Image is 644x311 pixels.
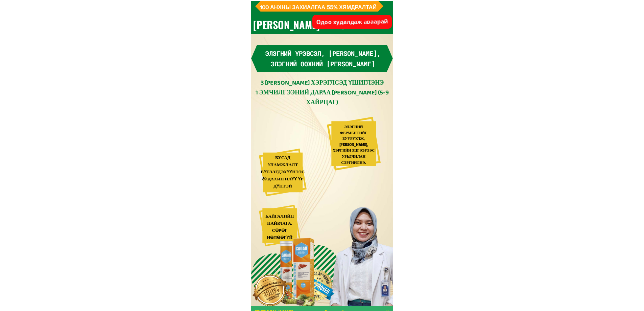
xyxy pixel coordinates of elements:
h3: [PERSON_NAME] NANO [253,17,351,33]
div: БАЙГАЛИЙН НАЙРЛАГА. СӨРӨГ НӨЛӨӨГҮЙ [261,213,299,241]
div: ЭЛЭГНИЙ ФЕРМЕНТИЙГ БУУРУУЛЖ, [PERSON_NAME], ХЭРГИЙН ЭЦГЭЭРЭЭС УРЬДЧИЛАН СЭРГИЙЛНЭ. [332,124,376,166]
div: 3 [PERSON_NAME] ХЭРЭГЛСЭД ҮШИГЛЭНЭ 1 ЭМЧИЛГЭЭНИЙ ДАРАА [PERSON_NAME] (5-9 ХАЙРЦАГ) [254,79,391,108]
p: Одоо худалдаж аваарай [312,15,392,29]
div: БУСАД УЛАМЖЛАЛТ БҮТЭЭГДЭХҮҮНЭЭС 89 ДАХИН ИЛҮҮ ҮР ДҮНТЭЙ [261,155,305,190]
h3: Элэгний үрэвсэл, [PERSON_NAME], элэгний өөхний [PERSON_NAME] [254,48,392,69]
span: 100 АНХНЫ ЗАХИАЛГАА 55% ХЯМДРАЛТАЙ [260,3,377,10]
